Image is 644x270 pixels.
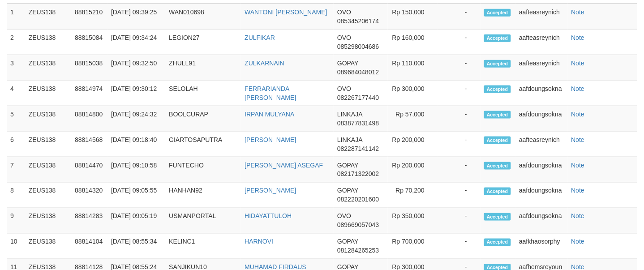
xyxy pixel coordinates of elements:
[107,55,165,81] td: [DATE] 09:32:50
[484,137,511,144] span: Accepted
[25,55,71,81] td: ZEUS138
[165,30,241,55] td: LEGION27
[245,136,296,143] a: [PERSON_NAME]
[484,60,511,68] span: Accepted
[165,183,241,208] td: HANHAN92
[25,4,71,30] td: ZEUS138
[71,208,107,234] td: 88814283
[484,213,511,221] span: Accepted
[165,4,241,30] td: WAN010698
[245,60,284,67] a: ZULKARNAIN
[107,4,165,30] td: [DATE] 09:39:25
[337,196,379,203] span: 082220201600
[484,86,511,93] span: Accepted
[388,234,438,259] td: Rp 700,000
[107,30,165,55] td: [DATE] 09:34:24
[571,187,585,194] a: Note
[25,106,71,132] td: ZEUS138
[337,238,358,245] span: GOPAY
[7,157,25,183] td: 7
[337,34,351,41] span: OVO
[107,106,165,132] td: [DATE] 09:24:32
[107,81,165,106] td: [DATE] 09:30:12
[7,81,25,106] td: 4
[337,162,358,169] span: GOPAY
[165,208,241,234] td: USMANPORTAL
[337,94,379,101] span: 082267177440
[71,132,107,157] td: 88814568
[515,55,567,81] td: aafteasreynich
[438,4,481,30] td: -
[337,247,379,254] span: 081284265253
[25,157,71,183] td: ZEUS138
[515,30,567,55] td: aafteasreynich
[438,106,481,132] td: -
[25,30,71,55] td: ZEUS138
[71,30,107,55] td: 88815084
[337,43,379,50] span: 085298004686
[337,187,358,194] span: GOPAY
[515,81,567,106] td: aafdoungsokna
[165,106,241,132] td: BOOLCURAP
[388,4,438,30] td: Rp 150,000
[438,208,481,234] td: -
[7,30,25,55] td: 2
[515,183,567,208] td: aafdoungsokna
[71,4,107,30] td: 88815210
[107,234,165,259] td: [DATE] 08:55:34
[388,132,438,157] td: Rp 200,000
[71,234,107,259] td: 88814104
[515,157,567,183] td: aafdoungsokna
[571,136,585,143] a: Note
[107,132,165,157] td: [DATE] 09:18:40
[388,208,438,234] td: Rp 350,000
[484,162,511,170] span: Accepted
[337,213,351,220] span: OVO
[571,85,585,92] a: Note
[438,55,481,81] td: -
[438,132,481,157] td: -
[165,81,241,106] td: SELOLAH
[7,106,25,132] td: 5
[388,81,438,106] td: Rp 300,000
[515,234,567,259] td: aafkhaosorphy
[484,239,511,246] span: Accepted
[337,120,379,127] span: 083877831498
[165,132,241,157] td: GIARTOSAPUTRA
[165,157,241,183] td: FUNTECHO
[571,34,585,41] a: Note
[484,9,511,17] span: Accepted
[245,111,294,118] a: IRPAN MULYANA
[7,234,25,259] td: 10
[388,106,438,132] td: Rp 57,000
[571,238,585,245] a: Note
[107,157,165,183] td: [DATE] 09:10:58
[515,106,567,132] td: aafdoungsokna
[7,4,25,30] td: 1
[7,208,25,234] td: 9
[484,34,511,42] span: Accepted
[245,187,296,194] a: [PERSON_NAME]
[107,208,165,234] td: [DATE] 09:05:19
[438,183,481,208] td: -
[245,85,296,101] a: FERRARIANDA [PERSON_NAME]
[515,4,567,30] td: aafteasreynich
[71,183,107,208] td: 88814320
[25,234,71,259] td: ZEUS138
[245,34,275,41] a: ZULFIKAR
[571,9,585,16] a: Note
[438,157,481,183] td: -
[25,208,71,234] td: ZEUS138
[571,162,585,169] a: Note
[71,81,107,106] td: 88814974
[484,111,511,119] span: Accepted
[245,238,273,245] a: HARNOVI
[337,17,379,25] span: 085345206174
[337,136,362,143] span: LINKAJA
[245,213,292,220] a: HIDAYATTULOH
[337,9,351,16] span: OVO
[245,9,327,16] a: WANTONI [PERSON_NAME]
[438,234,481,259] td: -
[25,132,71,157] td: ZEUS138
[7,55,25,81] td: 3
